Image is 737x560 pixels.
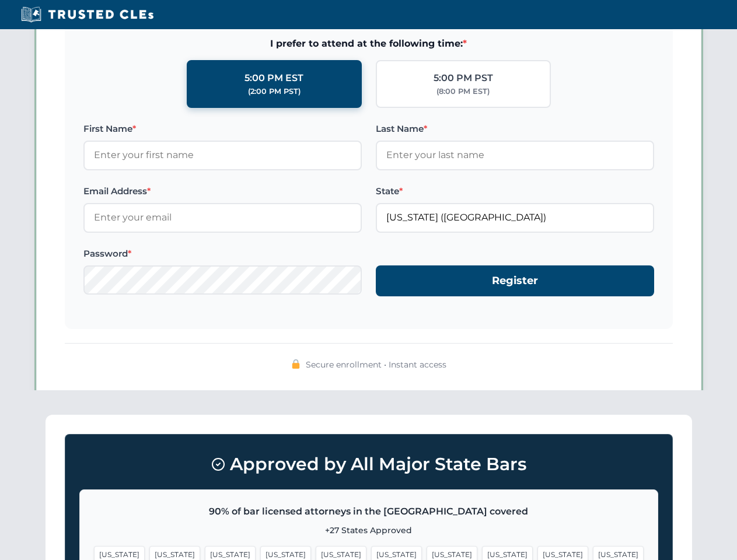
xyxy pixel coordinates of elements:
[79,449,658,480] h3: Approved by All Major State Bars
[83,203,362,232] input: Enter your email
[436,86,490,97] div: (8:00 PM EST)
[18,6,157,23] img: Trusted CLEs
[291,359,301,369] img: 🔒
[83,36,654,51] span: I prefer to attend at the following time:
[83,122,362,136] label: First Name
[83,141,362,170] input: Enter your first name
[434,71,493,86] div: 5:00 PM PST
[244,71,303,86] div: 5:00 PM EST
[376,265,654,296] button: Register
[83,184,362,198] label: Email Address
[376,184,654,198] label: State
[376,122,654,136] label: Last Name
[376,203,654,232] input: Florida (FL)
[306,358,446,371] span: Secure enrollment • Instant access
[94,524,644,537] p: +27 States Approved
[94,504,644,519] p: 90% of bar licensed attorneys in the [GEOGRAPHIC_DATA] covered
[83,247,362,261] label: Password
[248,86,301,97] div: (2:00 PM PST)
[376,141,654,170] input: Enter your last name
